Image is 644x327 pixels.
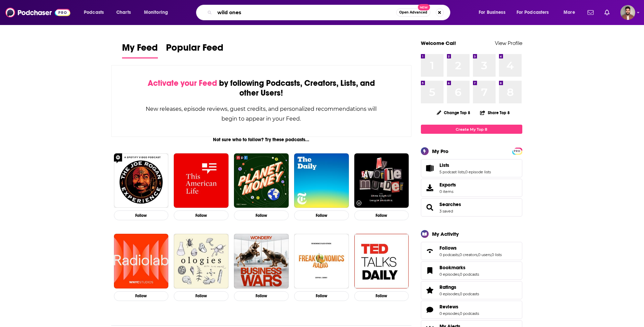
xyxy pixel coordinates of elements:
span: Charts [116,8,131,17]
a: 0 episodes [439,272,459,277]
a: 0 creators [459,252,477,257]
a: My Favorite Murder with Karen Kilgariff and Georgia Hardstark [354,153,409,208]
a: 3 saved [439,209,453,213]
span: , [459,252,459,257]
span: Lists [421,159,522,177]
img: Ologies with Alie Ward [174,234,229,288]
a: 0 lists [492,252,502,257]
button: Show profile menu [620,5,635,20]
span: Exports [439,182,456,188]
span: Reviews [421,301,522,319]
a: 0 podcasts [439,252,459,257]
button: Follow [294,210,349,220]
span: For Podcasters [517,8,549,17]
span: , [464,170,465,174]
span: Podcasts [84,8,104,17]
span: Follows [439,245,457,251]
img: The Joe Rogan Experience [114,153,169,208]
a: Show notifications dropdown [602,7,612,18]
span: More [564,8,575,17]
span: Logged in as calmonaghan [620,5,635,20]
div: New releases, episode reviews, guest credits, and personalized recommendations will begin to appe... [145,104,378,124]
button: Open AdvancedNew [396,8,430,17]
a: 0 users [478,252,491,257]
button: open menu [474,7,514,18]
span: , [459,311,460,316]
div: Search podcasts, credits, & more... [202,5,457,20]
span: 0 items [439,189,456,194]
a: My Feed [122,42,158,58]
span: My Feed [122,42,158,57]
button: Follow [174,210,229,220]
img: Podchaser - Follow, Share and Rate Podcasts [5,6,70,19]
a: Searches [439,201,461,207]
a: Create My Top 8 [421,125,522,134]
button: open menu [559,7,583,18]
div: My Pro [432,148,449,154]
span: Activate your Feed [148,78,217,88]
span: Ratings [439,284,456,290]
span: PRO [513,149,521,154]
a: View Profile [495,40,522,46]
button: Change Top 8 [433,108,475,117]
a: Lists [423,163,437,173]
a: 0 podcasts [460,272,479,277]
button: Follow [234,210,289,220]
a: 0 episode lists [465,170,491,174]
a: Follows [439,245,502,251]
button: open menu [79,7,113,18]
img: Business Wars [234,234,289,288]
a: 0 podcasts [460,292,479,296]
a: Planet Money [234,153,289,208]
a: 0 podcasts [460,311,479,316]
a: Searches [423,203,437,212]
span: New [418,4,430,10]
a: Reviews [439,304,479,310]
span: Searches [421,198,522,217]
span: Lists [439,162,449,168]
img: Radiolab [114,234,169,288]
a: Charts [112,7,135,18]
img: User Profile [620,5,635,20]
button: Follow [234,291,289,301]
a: 0 episodes [439,311,459,316]
div: Not sure who to follow? Try these podcasts... [111,137,412,143]
span: Ratings [421,281,522,299]
a: PRO [513,148,521,153]
img: This American Life [174,153,229,208]
button: Follow [174,291,229,301]
a: Welcome Cal! [421,40,456,46]
button: Share Top 8 [480,106,510,119]
span: , [459,272,460,277]
button: open menu [512,7,559,18]
a: Ratings [423,285,437,295]
a: Popular Feed [166,42,223,58]
button: Follow [354,291,409,301]
span: , [491,252,492,257]
input: Search podcasts, credits, & more... [215,7,396,18]
div: by following Podcasts, Creators, Lists, and other Users! [145,78,378,98]
span: For Business [479,8,505,17]
div: My Activity [432,231,459,237]
span: Bookmarks [439,265,466,271]
span: Popular Feed [166,42,223,57]
img: TED Talks Daily [354,234,409,288]
img: The Daily [294,153,349,208]
button: Follow [114,291,169,301]
a: Freakonomics Radio [294,234,349,288]
button: Follow [354,210,409,220]
span: Follows [421,242,522,260]
a: Lists [439,162,491,168]
a: 5 podcast lists [439,170,464,174]
span: , [459,292,460,296]
a: Bookmarks [439,265,479,271]
a: Exports [421,179,522,197]
a: Reviews [423,305,437,315]
a: Show notifications dropdown [585,7,596,18]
